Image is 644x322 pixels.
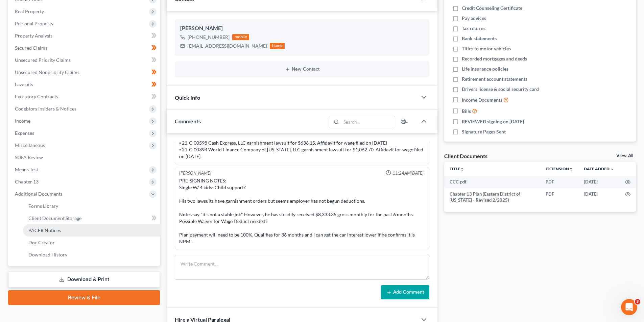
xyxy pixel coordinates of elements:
span: REVIEWED signing on [DATE] [462,118,524,125]
span: SOFA Review [15,154,43,160]
iframe: Intercom live chat [621,299,637,315]
span: Real Property [15,8,44,14]
span: Credit Counseling Certificate [462,5,522,11]
i: expand_more [610,167,614,171]
a: Unsecured Nonpriority Claims [9,66,160,78]
a: PACER Notices [23,224,160,237]
td: CCC-pdf [444,176,540,188]
i: unfold_more [569,167,573,171]
span: Download History [28,252,67,257]
span: Personal Property [15,21,53,26]
span: Miscellaneous [15,142,45,148]
span: Bank statements [462,35,497,42]
td: Chapter 13 Plan (Eastern District of [US_STATE] - Revised 2/2025) [444,188,540,206]
a: Titleunfold_more [450,166,464,171]
span: Recorded mortgages and deeds [462,55,527,62]
a: SOFA Review [9,151,160,164]
span: Lawsuits [15,81,33,87]
span: Pay advices [462,15,486,22]
button: Add Comment [381,285,429,299]
span: Executory Contracts [15,94,58,99]
div: Client Documents [444,152,487,159]
a: Date Added expand_more [584,166,614,171]
span: Titles to motor vehicles [462,45,511,52]
div: [PERSON_NAME] [179,170,211,176]
span: Signature Pages Sent [462,128,506,135]
span: Expenses [15,130,34,136]
span: Comments [175,118,201,124]
span: Property Analysis [15,33,52,39]
span: Income [15,118,30,124]
span: Client Document Storage [28,215,81,221]
span: Chapter 13 [15,179,39,184]
span: Doc Creator [28,240,55,245]
span: Unsecured Priority Claims [15,57,71,63]
td: [DATE] [578,188,620,206]
span: Retirement account statements [462,76,527,82]
span: Additional Documents [15,191,63,197]
a: Review & File [8,290,160,305]
a: Download & Print [8,272,160,288]
div: [PERSON_NAME] [180,24,424,32]
span: Drivers license & social security card [462,86,539,93]
a: Forms Library [23,200,160,212]
div: home [270,43,285,49]
a: View All [616,153,633,158]
a: Client Document Storage [23,212,160,224]
span: PACER Notices [28,227,61,233]
span: Bills [462,108,471,115]
span: 3 [635,299,640,304]
div: PRE-SIGNING NOTES: Single W/ 4 kids- Child support? His two lawsuits have garnishment orders but ... [179,177,425,245]
a: Lawsuits [9,78,160,91]
span: Means Test [15,167,38,172]
span: 11:24AM[DATE] [392,170,424,176]
a: Secured Claims [9,42,160,54]
a: Extensionunfold_more [546,166,573,171]
span: Quick Info [175,94,200,101]
a: Doc Creator [23,237,160,249]
i: unfold_more [460,167,464,171]
a: Download History [23,249,160,261]
button: New Contact [180,67,424,72]
span: Tax returns [462,25,485,32]
span: Forms Library [28,203,58,209]
a: Executory Contracts [9,91,160,103]
div: [EMAIL_ADDRESS][DOMAIN_NAME] [188,43,267,49]
td: PDF [540,188,578,206]
td: PDF [540,176,578,188]
span: Life insurance policies [462,66,508,72]
td: [DATE] [578,176,620,188]
a: Unsecured Priority Claims [9,54,160,66]
span: Secured Claims [15,45,47,51]
div: [PHONE_NUMBER] [188,34,230,41]
span: Unsecured Nonpriority Claims [15,69,79,75]
div: mobile [232,34,249,40]
span: Codebtors Insiders & Notices [15,106,76,112]
span: Income Documents [462,97,502,103]
input: Search... [341,116,395,128]
a: Property Analysis [9,30,160,42]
